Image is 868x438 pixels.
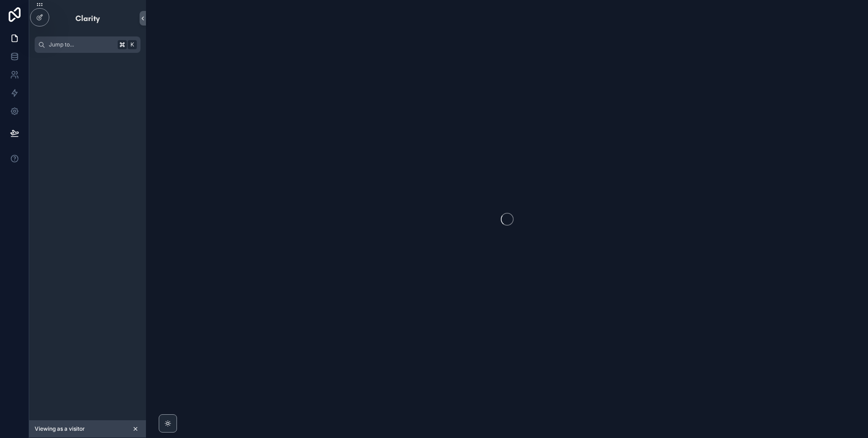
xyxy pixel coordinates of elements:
[49,41,114,48] span: Jump to...
[35,425,85,433] span: Viewing as a visitor
[129,41,136,48] span: K
[29,53,146,69] div: scrollable content
[35,36,140,53] button: Jump to...K
[75,11,101,26] img: App logo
